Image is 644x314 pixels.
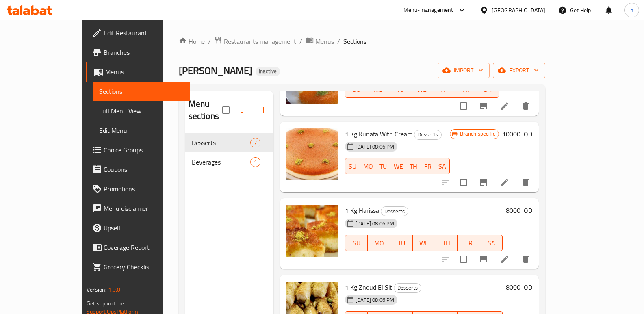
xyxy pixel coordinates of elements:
span: Menus [315,37,334,46]
span: MO [371,84,386,95]
span: SA [438,160,447,172]
span: MO [363,160,373,172]
div: Beverages1 [185,152,274,172]
span: Full Menu View [99,106,184,116]
span: Select all sections [217,102,234,119]
span: 1 [251,158,260,166]
span: Select to update [455,174,472,191]
span: [DATE] 08:06 PM [352,143,397,151]
div: Desserts [381,206,408,216]
a: Edit Restaurant [86,23,190,43]
a: Upsell [86,218,190,238]
h6: 8000 IQD [506,282,532,293]
span: FR [461,237,477,249]
li: / [337,37,340,46]
span: Select to update [455,251,472,268]
a: Edit Menu [93,121,190,140]
button: TU [390,235,413,251]
nav: Menu sections [185,130,274,175]
span: SU [349,237,364,249]
button: export [493,63,545,78]
li: / [299,37,302,46]
span: 1 Kg Znoud El Sit [345,281,392,293]
span: Upsell [104,223,184,233]
nav: breadcrumb [179,36,545,47]
span: 1.0.0 [108,284,121,295]
span: Sort sections [234,100,254,120]
span: WE [394,160,403,172]
span: Menu disclaimer [104,204,184,213]
span: TH [438,237,454,249]
span: import [444,65,483,76]
button: SA [480,235,503,251]
span: SU [349,84,364,95]
span: Restaurants management [224,37,296,46]
div: [GEOGRAPHIC_DATA] [492,6,545,15]
span: Menus [105,67,184,77]
button: delete [516,249,536,269]
h2: Menu sections [189,98,223,122]
button: MO [360,158,376,174]
span: TU [379,160,388,172]
a: Promotions [86,179,190,199]
button: SU [345,235,368,251]
span: 7 [251,139,260,147]
span: h [630,6,633,15]
a: Grocery Checklist [86,257,190,277]
span: 1 Kg Kunafa With Cream [345,128,412,140]
span: TU [392,84,408,95]
span: Version: [87,284,106,295]
span: export [499,65,539,76]
button: delete [516,96,536,116]
span: Get support on: [87,298,124,309]
button: delete [516,173,536,192]
a: Choice Groups [86,140,190,160]
div: Beverages [192,157,250,167]
span: Desserts [414,130,441,139]
span: Branches [104,48,184,57]
span: Select to update [455,97,472,115]
a: Menus [306,36,334,47]
a: Restaurants management [214,36,296,47]
div: items [250,157,260,167]
span: [DATE] 08:06 PM [352,296,397,304]
h6: 8000 IQD [506,205,532,216]
span: Edit Restaurant [104,28,184,38]
span: SA [484,237,499,249]
button: import [438,63,490,78]
span: TH [436,84,452,95]
span: Sections [99,87,184,96]
div: Desserts [414,130,442,140]
button: TU [376,158,391,174]
span: TH [410,160,418,172]
span: Desserts [394,283,421,292]
a: Edit menu item [500,254,510,264]
h6: 10000 IQD [502,128,532,140]
span: Sections [343,37,366,46]
img: 1 Kg Harissa [286,205,338,257]
div: Inactive [256,67,280,76]
button: Branch-specific-item [474,173,493,192]
div: Desserts [394,283,421,293]
span: Grocery Checklist [104,262,184,272]
a: Branches [86,43,190,62]
a: Menus [86,62,190,82]
div: items [250,138,260,147]
span: WE [416,237,432,249]
span: [DATE] 08:06 PM [352,220,397,227]
a: Home [179,37,205,46]
div: Desserts [192,138,250,147]
a: Coupons [86,160,190,179]
a: Edit menu item [500,178,510,187]
button: WE [390,158,406,174]
span: SU [349,160,356,172]
button: SA [435,158,450,174]
span: [PERSON_NAME] [179,61,252,80]
button: Branch-specific-item [474,96,493,116]
span: Promotions [104,184,184,194]
span: Edit Menu [99,126,184,135]
span: Inactive [256,68,280,75]
li: / [208,37,211,46]
span: Choice Groups [104,145,184,155]
button: FR [421,158,436,174]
